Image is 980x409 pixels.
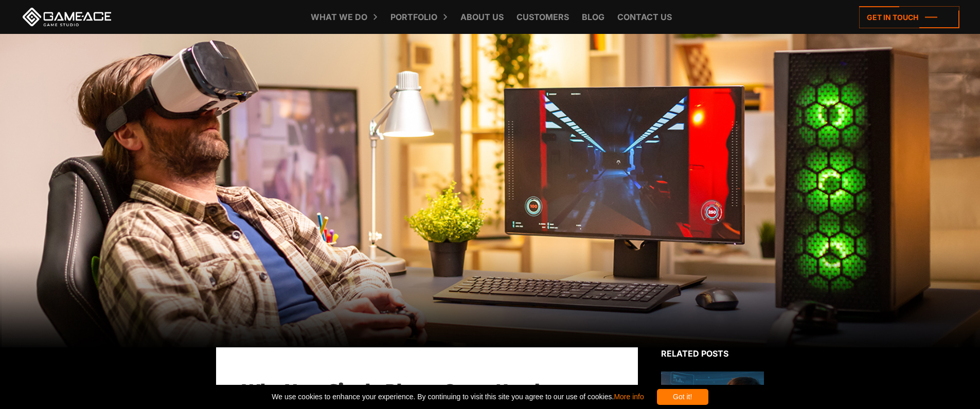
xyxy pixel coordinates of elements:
span: We use cookies to enhance your experience. By continuing to visit this site you agree to our use ... [272,389,644,405]
div: Related posts [661,347,764,360]
a: Get in touch [859,6,959,28]
a: More info [614,393,644,401]
div: Got it! [657,389,708,405]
